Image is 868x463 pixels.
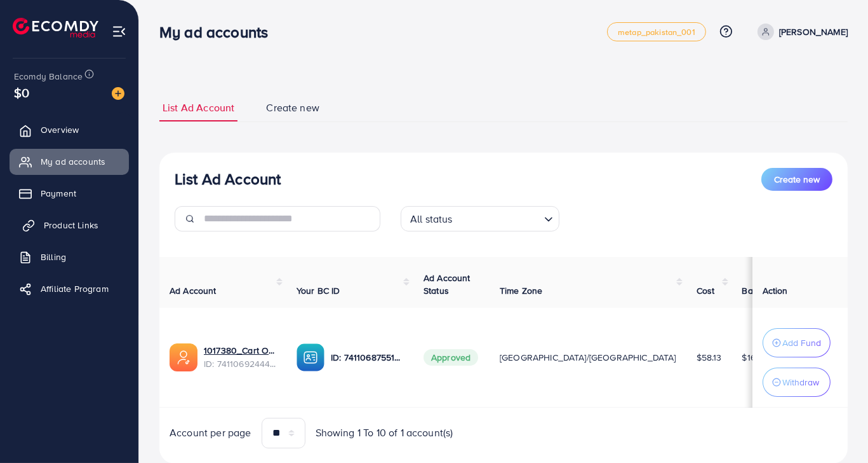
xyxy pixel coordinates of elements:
[10,181,129,206] a: Payment
[41,187,76,200] span: Payment
[10,117,129,142] a: Overview
[697,351,722,364] span: $58.13
[779,24,848,39] p: [PERSON_NAME]
[697,284,715,297] span: Cost
[782,335,821,350] p: Add Fund
[41,282,109,295] span: Affiliate Program
[814,406,858,453] iframe: Chat
[41,123,79,136] span: Overview
[14,83,29,102] span: $0
[175,170,281,188] h3: List Ad Account
[331,350,403,365] p: ID: 7411068755171852289
[10,212,129,238] a: Product Links
[774,173,820,186] span: Create new
[424,349,478,366] span: Approved
[297,343,324,371] img: ic-ba-acc.ded83a64.svg
[41,251,66,263] span: Billing
[401,206,559,231] div: Search for option
[13,18,98,38] img: logo
[14,70,83,83] span: Ecomdy Balance
[500,351,676,364] span: [GEOGRAPHIC_DATA]/[GEOGRAPHIC_DATA]
[10,244,129,270] a: Billing
[424,272,471,297] span: Ad Account Status
[170,425,251,440] span: Account per page
[752,24,848,40] a: [PERSON_NAME]
[316,425,453,440] span: Showing 1 To 10 of 1 account(s)
[112,24,126,39] img: menu
[41,155,105,168] span: My ad accounts
[297,284,340,297] span: Your BC ID
[763,328,831,357] button: Add Fund
[163,100,234,115] span: List Ad Account
[204,344,276,357] a: 1017380_Cart Outfit 2_1725524046068
[44,219,98,231] span: Product Links
[500,284,542,297] span: Time Zone
[159,23,278,41] h3: My ad accounts
[112,87,124,100] img: image
[742,351,768,364] span: $16.87
[742,284,776,297] span: Balance
[170,343,197,371] img: ic-ads-acc.e4c84228.svg
[204,357,276,370] span: ID: 7411069244403925009
[170,284,217,297] span: Ad Account
[763,368,831,397] button: Withdraw
[607,22,706,41] a: metap_pakistan_001
[10,276,129,301] a: Affiliate Program
[266,100,319,115] span: Create new
[457,207,539,228] input: Search for option
[761,168,832,191] button: Create new
[618,28,695,36] span: metap_pakistan_001
[763,284,788,297] span: Action
[204,344,276,370] div: <span class='underline'>1017380_Cart Outfit 2_1725524046068</span></br>7411069244403925009
[10,149,129,174] a: My ad accounts
[408,210,455,228] span: All status
[782,375,819,390] p: Withdraw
